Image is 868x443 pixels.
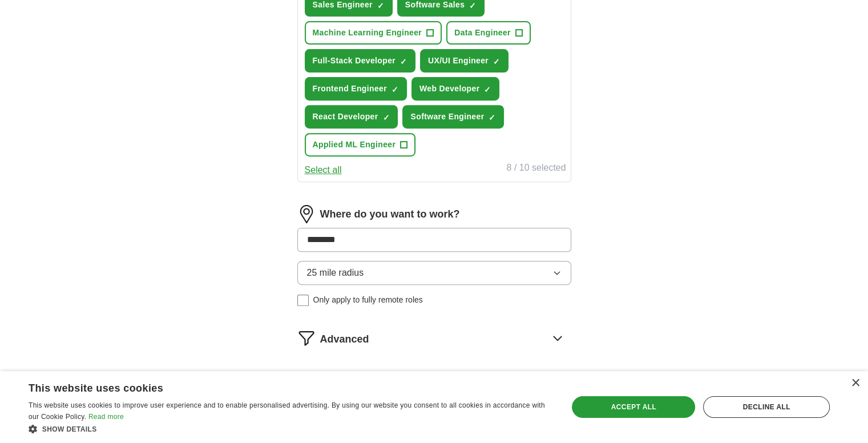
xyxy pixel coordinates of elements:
button: Select all [305,163,342,177]
button: Software Engineer✓ [402,105,504,128]
span: Frontend Engineer [313,83,387,95]
span: Applied ML Engineer [313,139,396,151]
label: Where do you want to work? [320,207,460,222]
span: 25 mile radius [307,266,364,280]
span: ✓ [400,57,407,66]
span: Full-Stack Developer [313,55,396,67]
button: Full-Stack Developer✓ [305,49,416,73]
span: ✓ [469,1,476,10]
div: 8 / 10 selected [506,161,566,177]
span: Software Engineer [410,111,484,123]
input: Only apply to fully remote roles [297,295,309,306]
span: Only apply to fully remote roles [313,294,423,306]
button: Data Engineer [446,21,531,45]
div: Accept all [572,396,695,418]
span: UX/UI Engineer [428,55,488,67]
button: 25 mile radius [297,261,571,285]
div: Show details [29,423,552,434]
span: Machine Learning Engineer [313,27,422,39]
span: ✓ [484,85,491,94]
div: Decline all [703,396,830,418]
div: Close [851,379,859,388]
button: Frontend Engineer✓ [305,77,407,100]
img: filter [297,329,316,347]
span: ✓ [493,57,500,66]
span: Advanced [320,332,369,347]
img: location.png [297,205,316,223]
button: Web Developer✓ [411,77,499,100]
span: ✓ [391,85,398,94]
button: UX/UI Engineer✓ [420,49,508,73]
a: Read more, opens a new window [88,413,124,421]
button: Machine Learning Engineer [305,21,442,45]
button: Applied ML Engineer [305,133,416,156]
button: React Developer✓ [305,105,398,128]
span: ✓ [382,113,389,122]
div: This website uses cookies [29,378,523,395]
span: Web Developer [419,83,479,95]
span: This website uses cookies to improve user experience and to enable personalised advertising. By u... [29,401,545,421]
span: Data Engineer [454,27,511,39]
span: ✓ [377,1,384,10]
span: Show details [42,425,97,433]
span: React Developer [313,111,378,123]
span: ✓ [488,113,495,122]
